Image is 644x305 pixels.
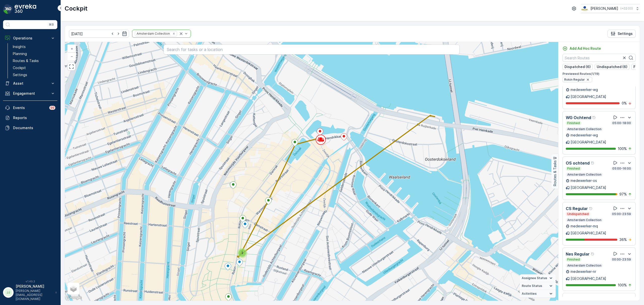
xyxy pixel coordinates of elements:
p: Settings [618,31,633,36]
p: [PERSON_NAME] [16,284,53,289]
span: Activities [522,292,537,296]
p: 97 % [619,192,627,197]
a: Events99 [3,103,57,113]
div: Amsterdam Collection [135,31,171,36]
div: 2 [237,248,247,258]
p: medewerker-wg [571,133,598,138]
a: Insights [11,43,57,50]
p: Undispatched [567,212,589,216]
p: CS Regular [566,206,588,212]
a: Documents [3,123,57,133]
summary: Activities [520,290,556,298]
p: Asset [13,81,47,86]
p: Operations [13,36,47,41]
div: Help Tooltip Icon [592,116,596,120]
p: Add Ad Hoc Route [570,46,601,51]
summary: Route Status [520,282,556,290]
p: Amsterdam Collection [567,173,602,177]
p: Insights [13,44,26,49]
input: Search for tasks or a location [164,44,460,55]
a: Cockpit [11,64,57,71]
a: Settings [11,71,57,78]
p: Finished [567,258,580,262]
p: Reports [13,115,55,120]
p: Routes & Tasks [13,58,39,63]
p: 05:00-16:00 [612,167,631,171]
p: 0 % [622,101,627,106]
p: MQFH Ochtend [566,296,596,302]
p: Amsterdam Collection [567,127,602,131]
p: 100 % [618,283,627,288]
p: [GEOGRAPHIC_DATA] [571,276,606,281]
a: Layers [68,283,79,294]
summary: Assignee Status [520,274,556,282]
button: Operations [3,33,57,43]
a: Add Ad Hoc Route [562,46,601,51]
span: Assignee Status [522,276,547,280]
button: Settings [608,30,636,38]
p: [GEOGRAPHIC_DATA] [571,231,606,236]
a: Reports [3,113,57,123]
a: Routes & Tasks [11,57,57,64]
input: Search Routes [562,54,636,62]
p: Documents [13,125,55,130]
img: logo [3,4,13,14]
button: Engagement [3,88,57,98]
p: medewerker-nr [571,269,596,274]
p: ( +02:00 ) [620,7,633,11]
p: Engagement [13,91,47,96]
a: Zoom In [68,45,75,53]
span: Route Status [522,284,542,288]
p: Amsterdam Collection [567,264,602,268]
p: [PERSON_NAME] [590,6,618,11]
p: Previewed Routes ( 1 / 19 ) [562,72,636,76]
p: Cockpit [13,65,26,70]
p: ⌘B [49,23,54,27]
p: Undispatched (6) [597,64,627,69]
p: Settings [13,72,27,77]
div: Remove Amsterdam Collection [171,32,177,36]
p: Finished [567,167,580,171]
img: basis-logo_rgb2x.png [581,6,588,11]
input: dd/mm/yyyy [69,30,129,38]
p: medewerker-os [571,178,597,183]
p: [GEOGRAPHIC_DATA] [571,140,606,145]
p: 05:00-18:00 [612,121,631,125]
span: 2 [242,251,243,255]
a: Open this area in Google Maps (opens a new window) [66,294,83,301]
p: Amsterdam Collection [567,218,602,222]
p: Planning [13,51,27,56]
div: JJ [4,288,12,296]
div: Help Tooltip Icon [591,252,595,256]
button: JJ[PERSON_NAME][PERSON_NAME][EMAIL_ADDRESS][DOMAIN_NAME] [3,284,57,301]
p: 05:00-23:59 [612,212,631,216]
span: + [71,46,73,51]
p: WG Ochtend [566,115,591,121]
p: Cockpit [65,5,88,13]
span: Rokin Regular [564,78,585,82]
p: medewerker-mq [571,224,598,229]
p: [PERSON_NAME][EMAIL_ADDRESS][DOMAIN_NAME] [16,289,53,301]
p: Finished [567,121,580,125]
p: OS ochtend [566,160,590,166]
p: Nes Regular [566,251,590,257]
p: [GEOGRAPHIC_DATA] [571,94,606,99]
p: 100 % [618,146,627,151]
p: 00:00-23:59 [612,258,631,262]
button: Undispatched (6) [595,64,629,70]
img: Google [66,294,83,301]
p: 36 % [619,237,627,242]
button: Asset [3,78,57,88]
p: Dispatched (6) [565,64,591,69]
p: Routes & Tasks [552,161,557,186]
span: v 1.49.3 [3,280,57,283]
img: logo_dark-DEwI_e13.png [15,4,36,14]
p: Events [13,105,46,110]
p: 99 [50,106,54,110]
button: [PERSON_NAME](+02:00) [581,4,640,13]
div: Help Tooltip Icon [589,207,593,211]
button: Dispatched (6) [562,64,593,70]
div: Help Tooltip Icon [591,161,595,165]
span: − [71,54,73,58]
p: medewerker-wg [571,87,598,92]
